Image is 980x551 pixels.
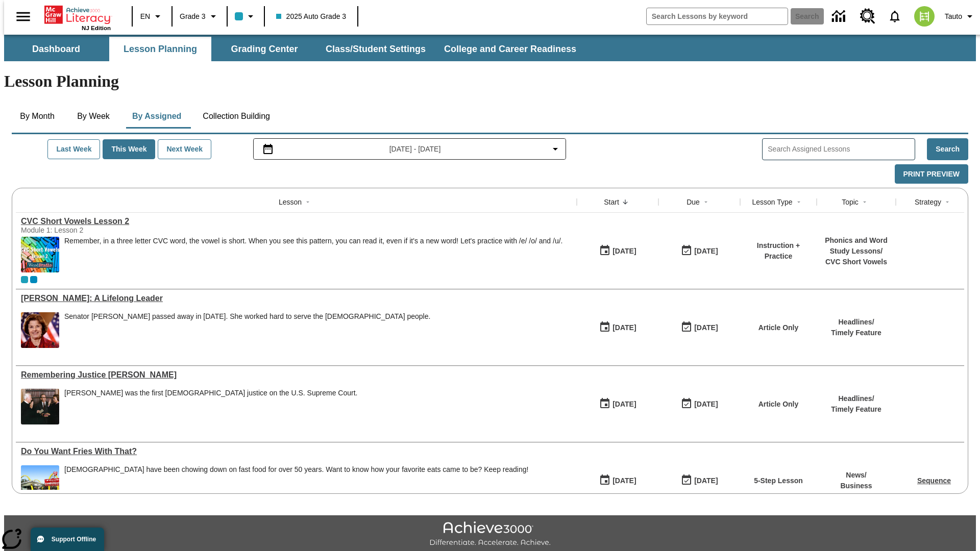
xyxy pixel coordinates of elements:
button: Lesson Planning [109,37,211,61]
div: Start [604,197,619,207]
p: Remember, in a three letter CVC word, the vowel is short. When you see this pattern, you can read... [64,237,562,245]
span: 2025 Auto Grade 3 [276,11,347,22]
button: Class/Student Settings [317,37,434,61]
button: Support Offline [31,528,104,551]
span: Support Offline [52,536,96,543]
img: Senator Dianne Feinstein of California smiles with the U.S. flag behind her. [21,312,59,348]
button: 09/04/25: Last day the lesson can be accessed [677,241,721,261]
button: 09/02/25: Last day the lesson can be accessed [677,471,721,490]
div: Lesson Type [752,197,792,207]
svg: Collapse Date Range Filter [549,143,561,155]
div: Due [687,197,700,207]
button: Language: EN, Select a language [136,7,168,26]
button: Sort [302,196,314,208]
span: OL 2025 Auto Grade 4 [30,276,37,283]
div: [DATE] [612,474,636,487]
button: Sort [700,196,712,208]
div: CVC Short Vowels Lesson 2 [21,217,572,226]
span: EN [140,11,150,22]
span: Tauto [945,11,962,22]
button: Sort [793,196,805,208]
img: One of the first McDonald's stores, with the iconic red sign and golden arches. [21,465,59,501]
button: Next Week [158,139,211,159]
div: Lesson [279,197,302,207]
a: Do You Want Fries With That?, Lessons [21,447,572,456]
button: Profile/Settings [941,7,980,26]
button: 09/04/25: Last day the lesson can be accessed [677,394,721,414]
div: Do You Want Fries With That? [21,447,572,456]
button: Sort [619,196,631,208]
p: Business [840,481,872,491]
button: 09/04/25: First time the lesson was available [596,318,640,337]
div: Dianne Feinstein: A Lifelong Leader [21,294,572,303]
button: This Week [103,139,155,159]
a: Resource Center, Will open in new tab [854,3,881,30]
p: Instruction + Practice [745,240,812,262]
div: Americans have been chowing down on fast food for over 50 years. Want to know how your favorite e... [64,465,528,501]
div: Current Class [21,276,28,283]
img: Chief Justice Warren Burger, wearing a black robe, holds up his right hand and faces Sandra Day O... [21,389,59,424]
div: Remember, in a three letter CVC word, the vowel is short. When you see this pattern, you can read... [64,237,562,272]
button: Collection Building [194,104,278,129]
button: Grade: Grade 3, Select a grade [176,7,224,26]
p: Headlines / [831,393,881,404]
p: Phonics and Word Study Lessons / [822,235,891,257]
p: Article Only [758,322,799,333]
div: [DEMOGRAPHIC_DATA] have been chowing down on fast food for over 50 years. Want to know how your f... [64,465,528,474]
a: Dianne Feinstein: A Lifelong Leader, Lessons [21,294,572,303]
div: Senator Dianne Feinstein passed away in September 2023. She worked hard to serve the American peo... [64,312,430,348]
button: Open side menu [8,2,38,32]
div: Remembering Justice O'Connor [21,370,572,380]
a: CVC Short Vowels Lesson 2, Lessons [21,217,572,226]
button: By Month [12,104,63,129]
div: Home [44,4,111,31]
button: Class color is light blue. Change class color [231,7,261,26]
button: 09/04/25: Last day the lesson can be accessed [677,318,721,337]
button: By Week [68,104,119,129]
div: [DATE] [694,245,718,258]
button: Dashboard [5,37,107,61]
a: Home [44,5,111,25]
div: [DATE] [612,321,636,334]
span: Grade 3 [180,11,206,22]
img: Achieve3000 Differentiate Accelerate Achieve [429,521,551,547]
p: CVC Short Vowels [822,257,891,267]
p: News / [840,470,872,481]
p: Article Only [758,399,799,410]
div: Topic [842,197,859,207]
span: NJ Edition [82,25,111,31]
button: Select a new avatar [908,3,941,30]
p: Headlines / [831,317,881,328]
button: College and Career Readiness [436,37,584,61]
div: Module 1: Lesson 2 [21,226,174,234]
p: Timely Feature [831,328,881,338]
div: Sandra Day O'Connor was the first female justice on the U.S. Supreme Court. [64,389,357,424]
div: [DATE] [694,474,718,487]
div: Senator [PERSON_NAME] passed away in [DATE]. She worked hard to serve the [DEMOGRAPHIC_DATA] people. [64,312,430,321]
p: 5-Step Lesson [754,475,803,486]
div: SubNavbar [4,35,976,61]
h1: Lesson Planning [4,72,976,91]
input: Search Assigned Lessons [768,142,915,157]
div: [DATE] [694,398,718,411]
button: By Assigned [124,104,189,129]
button: Sort [859,196,871,208]
div: SubNavbar [4,37,585,61]
button: Select the date range menu item [258,143,562,155]
span: [DATE] - [DATE] [389,144,441,155]
button: 09/04/25: First time the lesson was available [596,394,640,414]
button: Search [927,138,968,160]
a: Sequence [917,477,951,485]
button: Print Preview [895,164,968,184]
a: Remembering Justice O'Connor, Lessons [21,370,572,380]
div: Strategy [915,197,941,207]
input: search field [647,8,788,24]
button: 09/04/25: First time the lesson was available [596,241,640,261]
img: avatar image [914,6,935,27]
button: Last Week [47,139,100,159]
